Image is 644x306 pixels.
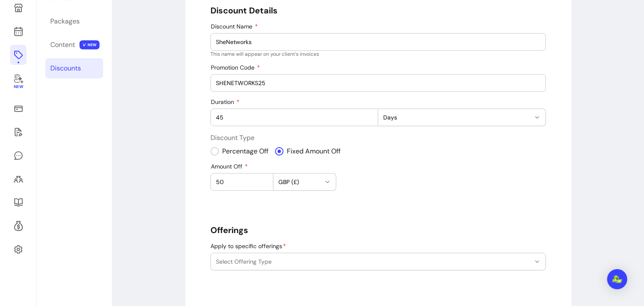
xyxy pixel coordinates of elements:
input: Fixed Amount Off [275,143,348,160]
p: This name will appear on your client's invoices [210,51,546,57]
span: GBP (£) [278,178,321,186]
a: Offerings [10,45,26,65]
span: Select Offering Type [216,257,530,266]
label: Apply to specific offerings [210,242,289,250]
a: Calendar [10,21,26,41]
div: Discounts [50,63,81,73]
h5: Offerings [210,224,546,236]
a: Sales [10,99,26,119]
a: New [10,68,26,95]
span: New [13,84,23,90]
div: Content [50,40,75,50]
a: Resources [10,192,26,213]
span: Discount Name [211,23,254,30]
a: My Messages [10,145,26,166]
button: Select Offering Type [211,253,545,270]
button: Days [378,109,545,126]
div: Open Intercom Messenger [607,269,627,289]
a: Content NEW [45,35,103,55]
div: Packages [50,16,80,26]
div: Discount Type [210,133,546,156]
span: Promotion Code [211,64,256,71]
span: Discount Type [210,133,546,143]
span: NEW [80,40,100,49]
input: Duration [216,113,373,122]
input: Discount Name [216,38,540,46]
input: Amount Off [216,178,268,186]
a: Discounts [45,58,103,78]
span: Duration [211,98,236,106]
a: Settings [10,239,26,259]
input: Promotion Code [216,79,540,87]
span: Days [383,113,530,122]
a: Packages [45,11,103,31]
a: Waivers [10,122,26,142]
input: Percentage Off [210,143,275,160]
button: GBP (£) [273,174,336,190]
a: Refer & Earn [10,216,26,236]
a: Clients [10,169,26,189]
h5: Discount Details [210,5,546,16]
span: Amount Off [211,163,244,170]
